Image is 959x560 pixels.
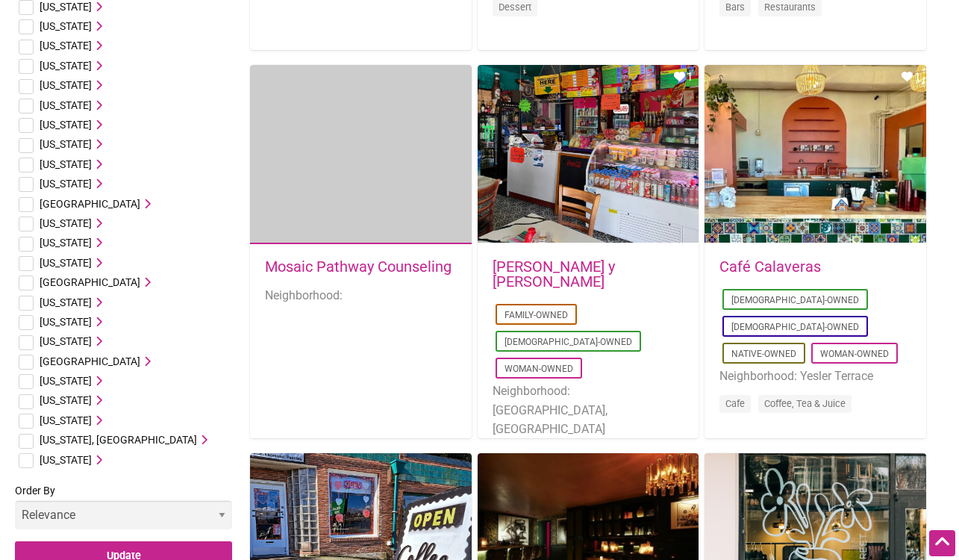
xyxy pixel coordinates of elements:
[725,398,745,409] a: Cafe
[40,335,92,347] span: [US_STATE]
[40,316,92,328] span: [US_STATE]
[764,398,846,409] a: Coffee, Tea & Juice
[505,310,568,320] a: Family-Owned
[40,375,92,387] span: [US_STATE]
[265,258,452,276] a: Mosaic Pathway Counseling
[40,60,92,72] span: [US_STATE]
[40,40,92,52] span: [US_STATE]
[493,382,684,439] li: Neighborhood: [GEOGRAPHIC_DATA], [GEOGRAPHIC_DATA]
[499,1,531,13] a: Dessert
[15,500,232,529] select: Order By
[731,295,859,305] a: [DEMOGRAPHIC_DATA]-Owned
[40,178,92,190] span: [US_STATE]
[40,79,92,91] span: [US_STATE]
[40,217,92,229] span: [US_STATE]
[40,119,92,131] span: [US_STATE]
[493,258,615,290] a: [PERSON_NAME] y [PERSON_NAME]
[40,20,92,32] span: [US_STATE]
[719,258,821,276] a: Café Calaveras
[40,276,140,288] span: [GEOGRAPHIC_DATA]
[40,237,92,249] span: [US_STATE]
[40,198,140,210] span: [GEOGRAPHIC_DATA]
[40,414,92,426] span: [US_STATE]
[40,296,92,308] span: [US_STATE]
[40,99,92,111] span: [US_STATE]
[40,257,92,269] span: [US_STATE]
[40,138,92,150] span: [US_STATE]
[719,367,911,386] li: Neighborhood: Yesler Terrace
[505,364,573,374] a: Woman-Owned
[40,394,92,406] span: [US_STATE]
[40,158,92,170] span: [US_STATE]
[265,286,457,305] li: Neighborhood:
[731,349,796,359] a: Native-Owned
[820,349,889,359] a: Woman-Owned
[764,1,816,13] a: Restaurants
[505,337,632,347] a: [DEMOGRAPHIC_DATA]-Owned
[40,454,92,466] span: [US_STATE]
[929,530,955,556] div: Scroll Back to Top
[40,434,197,446] span: [US_STATE], [GEOGRAPHIC_DATA]
[15,482,232,541] label: Order By
[40,1,92,13] span: [US_STATE]
[40,355,140,367] span: [GEOGRAPHIC_DATA]
[731,322,859,332] a: [DEMOGRAPHIC_DATA]-Owned
[725,1,745,13] a: Bars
